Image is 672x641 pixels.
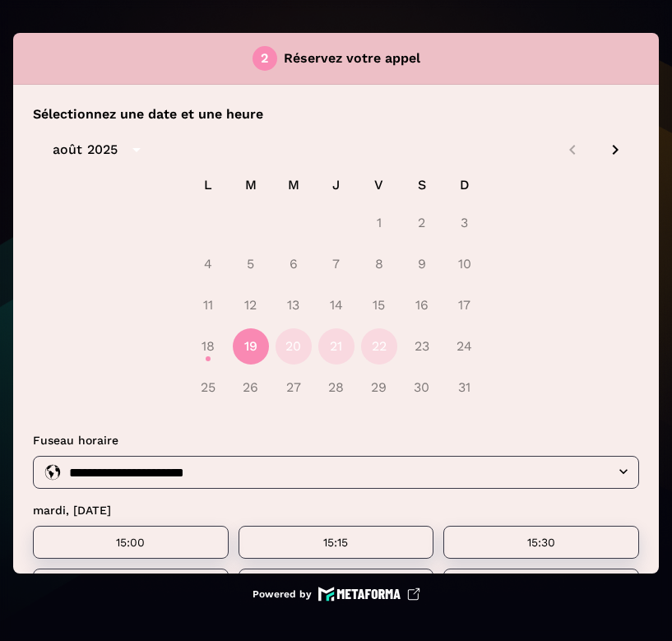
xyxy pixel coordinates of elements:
p: Sélectionnez une date et une heure [33,105,639,124]
a: Powered by [253,587,420,602]
div: 2025 [87,140,118,160]
span: M [279,169,308,202]
p: 15:15 [258,536,415,549]
p: Powered by [253,588,312,601]
button: 21 août 2025 [318,328,355,365]
span: S [407,169,437,202]
button: Next month [601,136,629,164]
p: Fuseau horaire [33,432,639,449]
span: D [450,169,480,202]
p: mardi, [DATE] [33,502,639,519]
div: août [53,140,82,160]
button: Open [614,462,633,481]
span: L [193,169,223,202]
p: Réservez votre appel [284,49,420,68]
button: calendar view is open, switch to year view [123,136,151,164]
button: 19 août 2025 [233,328,269,365]
p: 15:30 [463,536,619,549]
p: 15:00 [53,536,209,549]
button: 22 août 2025 [361,328,397,365]
div: 2 [261,52,268,65]
span: M [236,169,266,202]
span: V [364,169,394,202]
button: 20 août 2025 [276,328,312,365]
span: J [322,169,351,202]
